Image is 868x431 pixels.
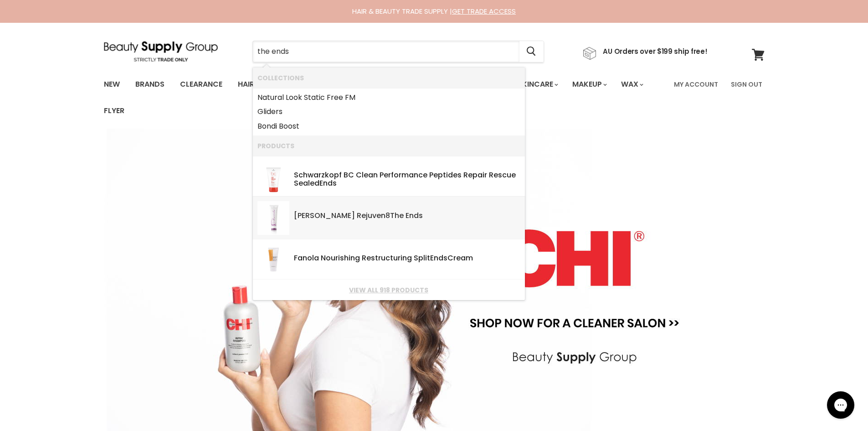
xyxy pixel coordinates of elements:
[253,135,525,156] li: Products
[97,101,131,120] a: Flyer
[668,75,724,94] a: My Account
[430,253,447,263] b: Ends
[257,119,520,134] a: Bondi Boost
[294,212,520,221] div: [PERSON_NAME] Rejuven8
[253,41,519,62] input: Search
[257,161,289,192] img: 13994172-1854999018659729.webp
[92,7,776,16] div: HAIR & BEAUTY TRADE SUPPLY |
[97,75,127,94] a: New
[253,239,525,280] li: Products: Fanola Nourishing Restructuring Split Ends Cream
[252,41,544,62] form: Product
[725,75,768,94] a: Sign Out
[257,90,520,105] a: Natural Look Static Free FM
[253,280,525,300] li: View All
[319,178,337,188] b: Ends
[253,104,525,119] li: Collections: Gliders
[452,6,516,16] a: GET TRADE ACCESS
[257,104,520,119] a: Gliders
[253,119,525,136] li: Collections: Bondi Boost
[257,201,289,235] img: rejuven8-theends_200x.jpg
[390,210,404,221] b: The
[128,75,171,94] a: Brands
[565,75,612,94] a: Makeup
[294,171,520,188] div: Schwarzkopf BC Clean Performance Peptides Repair Rescue Sealed
[511,75,564,94] a: Skincare
[294,254,520,264] div: Fanola Nourishing Restructuring Split Cream
[231,75,284,94] a: Haircare
[257,286,520,294] a: View all 918 products
[614,75,649,94] a: Wax
[253,88,525,105] li: Collections: Natural Look Static Free FM
[253,197,525,239] li: Products: De Lorenzo Rejuven8 The Ends
[822,388,859,422] iframe: Gorgias live chat messenger
[97,71,668,124] ul: Main menu
[253,68,525,88] li: Collections
[253,156,525,197] li: Products: Schwarzkopf BC Clean Performance Peptides Repair Rescue Sealed Ends
[406,210,423,221] b: Ends
[257,244,289,275] img: Untitled_1080x1080px_1080x1080px_-2023-06-20T081229.733_1080x_2a311d64-0a0c-4c79-886d-815ce8e8174...
[173,75,229,94] a: Clearance
[519,41,544,62] button: Search
[92,71,776,124] nav: Main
